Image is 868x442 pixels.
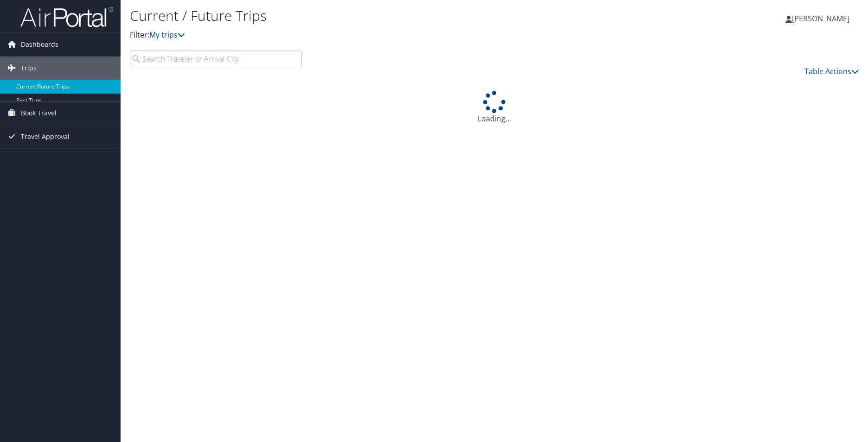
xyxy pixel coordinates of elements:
[149,30,185,40] a: My trips
[21,101,57,125] span: Book Travel
[20,6,113,28] img: airportal-logo.png
[21,57,37,80] span: Trips
[792,13,849,24] span: [PERSON_NAME]
[804,66,859,76] a: Table Actions
[130,6,616,25] h1: Current / Future Trips
[130,51,302,67] input: Search Traveler or Arrival City
[21,125,70,148] span: Travel Approval
[21,33,58,56] span: Dashboards
[130,29,616,41] p: Filter:
[785,5,859,32] a: [PERSON_NAME]
[130,91,859,124] div: Loading...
